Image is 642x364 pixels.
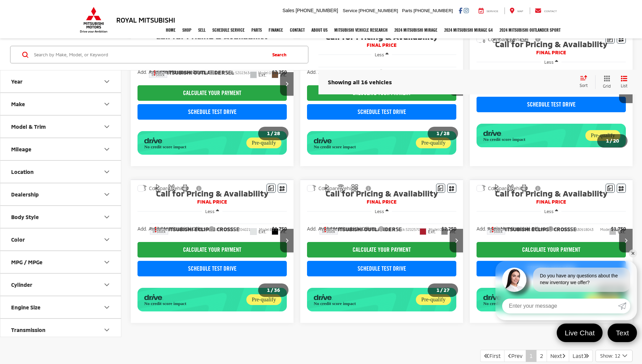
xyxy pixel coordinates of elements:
[79,7,109,33] img: Mitsubishi
[267,130,270,136] span: 1
[561,328,598,337] span: Live Chat
[103,236,111,244] div: Color
[576,75,595,89] button: Select sort value
[103,281,111,289] div: Cylinder
[103,190,111,199] div: Dealership
[300,180,464,303] img: 2025 Mitsubishi Outlander SE
[103,100,111,108] div: Make
[544,10,557,13] span: Contact
[436,287,439,293] span: 1
[595,75,616,89] button: Grid View
[11,237,25,243] div: Color
[0,251,122,273] button: MPG / MPGeMPG / MPGe
[0,274,122,296] button: CylinderCylinder
[179,22,195,38] a: Shop
[569,350,593,362] a: LastLast Page
[280,229,294,252] button: Next image
[130,23,294,146] img: 2025 Mitsubishi Outlander SEL
[0,229,122,251] button: ColorColor
[533,268,630,292] div: Do you have any questions about the new inventory we offer?
[444,130,450,136] span: 28
[286,22,308,38] a: Contact
[580,83,588,87] span: Sort
[595,350,633,362] button: Select number of vehicles per page
[402,8,412,13] span: Parts
[0,93,122,115] button: MakeMake
[612,328,632,337] span: Text
[603,83,611,89] span: Grid
[274,287,280,293] span: 36
[116,16,175,24] h3: Royal Mitsubishi
[439,288,444,293] span: /
[154,70,155,75] span: dropdown dots
[270,131,274,136] span: /
[318,67,330,79] button: Actions
[325,226,326,232] span: dropdown dots
[11,214,39,220] div: Body Style
[0,297,122,318] button: Engine SizeEngine Size
[137,185,188,192] label: Compare Vehicle
[584,353,589,358] i: Last Page
[450,229,463,252] button: Next image
[307,185,358,192] label: Compare Vehicle
[487,10,498,13] span: Service
[267,287,270,293] span: 1
[606,138,609,144] span: 1
[391,22,441,38] a: 2024 Mitsubishi Mirage
[0,161,122,183] button: LocationLocation
[193,181,205,195] button: View Disclaimer
[265,22,286,38] a: Finance
[359,8,398,13] span: [PHONE_NUMBER]
[469,180,633,302] a: 2024 Mitsubishi Eclipse Cross SE2024 Mitsubishi Eclipse Cross SE2024 Mitsubishi Eclipse Cross SE2...
[280,72,294,96] button: Next image
[0,184,122,206] button: DealershipDealership
[331,22,391,38] a: Mitsubishi Vehicle Research
[492,226,493,232] span: dropdown dots
[328,78,392,85] span: Showing all 16 vehicles
[103,258,111,266] div: MPG / MPGe
[557,324,603,342] a: Live Chat
[618,299,630,313] a: Submit
[496,22,564,38] a: 2024 Mitsubishi Outlander SPORT
[11,124,46,130] div: Model & Trim
[484,353,489,358] i: First Page
[33,47,266,63] input: Search by Make, Model, or Keyword
[149,67,161,79] button: Actions
[363,181,374,195] button: View Disclaimer
[155,226,156,232] span: dropdown dots
[477,36,527,42] label: Compare Vehicle
[608,324,637,342] a: Text
[11,146,31,153] div: Mileage
[11,191,39,198] div: Dealership
[517,10,523,13] span: Map
[621,83,628,89] span: List
[11,259,42,266] div: MPG / MPGe
[282,8,294,13] span: Sales
[150,223,162,235] button: Actions
[195,22,209,38] a: Sell
[600,353,620,359] span: Show: 12
[103,303,111,311] div: Engine Size
[308,22,331,38] a: About Us
[103,213,111,221] div: Body Style
[103,326,111,334] div: Transmission
[11,282,32,288] div: Cylinder
[532,181,544,195] button: View Disclaimer
[0,319,122,341] button: TransmissionTransmission
[444,287,450,293] span: 27
[547,350,569,362] a: NextNext Page
[11,101,25,108] div: Make
[343,8,357,13] span: Service
[530,7,562,14] a: Contact
[130,180,294,303] img: 2025 Mitsubishi Eclipse Cross SE
[487,223,499,235] button: Actions
[441,22,496,38] a: 2024 Mitsubishi Mirage G4
[300,180,464,302] a: 2025 Mitsubishi Outlander SE2025 Mitsubishi Outlander SE2025 Mitsubishi Outlander SE2025 Mitsubis...
[619,229,633,252] button: Next image
[464,8,469,13] a: Instagram: Click to visit our Instagram page
[11,79,23,85] div: Year
[11,169,34,175] div: Location
[270,288,274,293] span: /
[103,145,111,153] div: Mileage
